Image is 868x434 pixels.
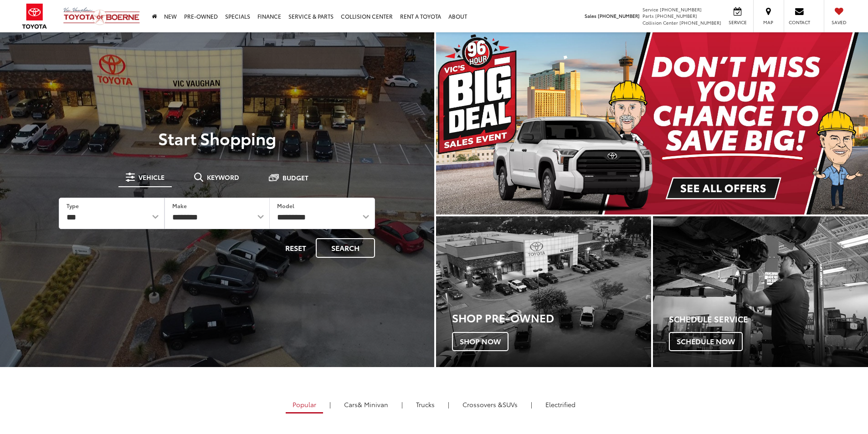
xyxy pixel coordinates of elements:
li: | [327,400,333,409]
li: | [446,400,452,409]
span: Keyword [207,174,239,180]
span: Vehicle [139,174,164,180]
label: Make [172,202,187,209]
span: Crossovers & [462,400,503,409]
a: Schedule Service Schedule Now [653,216,868,367]
span: Map [758,19,778,26]
li: | [399,400,405,409]
a: Popular [286,397,323,414]
span: Saved [829,19,849,26]
div: Toyota [653,216,868,367]
span: Budget [282,174,308,181]
span: Shop Now [452,332,508,351]
button: Reset [277,238,314,258]
a: Shop Pre-Owned Shop Now [436,216,651,367]
span: Schedule Now [669,332,743,351]
a: SUVs [456,397,524,412]
span: Service [642,6,658,13]
span: & Minivan [358,400,388,409]
span: [PHONE_NUMBER] [598,12,640,19]
span: Collision Center [642,19,678,26]
button: Search [316,238,375,258]
h3: Shop Pre-Owned [452,311,651,323]
a: Trucks [409,397,442,412]
div: Toyota [436,216,651,367]
span: Contact [789,19,810,26]
span: Sales [585,12,596,19]
span: [PHONE_NUMBER] [660,6,702,13]
a: Electrified [539,397,582,412]
span: Service [727,19,748,26]
a: Cars [337,397,395,412]
label: Model [277,202,294,209]
h4: Schedule Service [669,315,868,324]
label: Type [67,202,79,209]
span: [PHONE_NUMBER] [655,12,697,19]
p: Start Shopping [38,129,396,147]
li: | [529,400,534,409]
span: [PHONE_NUMBER] [679,19,721,26]
img: Vic Vaughan Toyota of Boerne [63,7,140,26]
span: Parts [642,12,654,19]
